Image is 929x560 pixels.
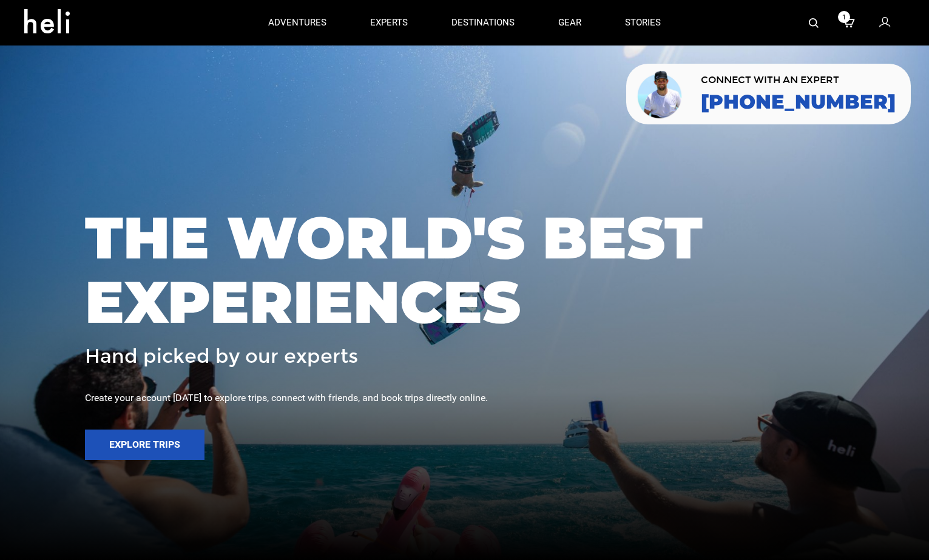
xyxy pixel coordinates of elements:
img: search-bar-icon.svg [809,18,819,28]
p: destinations [451,16,515,29]
span: THE WORLD'S BEST EXPERIENCES [85,206,844,334]
p: adventures [268,16,326,29]
span: CONNECT WITH AN EXPERT [701,75,896,85]
img: contact our team [635,69,686,120]
div: Create your account [DATE] to explore trips, connect with friends, and book trips directly online. [85,391,844,405]
span: Hand picked by our experts [85,346,358,367]
p: experts [370,16,408,29]
span: 1 [838,11,850,23]
a: [PHONE_NUMBER] [701,91,896,113]
button: Explore Trips [85,430,204,460]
